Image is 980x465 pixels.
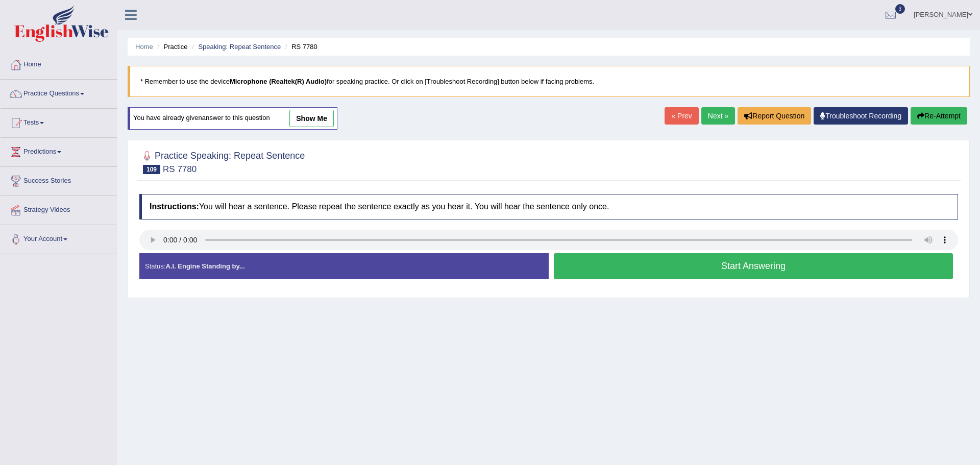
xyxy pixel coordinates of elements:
[128,66,970,97] blockquote: * Remember to use the device for speaking practice. Or click on [Troubleshoot Recording] button b...
[198,43,281,51] a: Speaking: Repeat Sentence
[150,202,199,211] b: Instructions:
[155,42,187,52] li: Practice
[1,225,117,251] a: Your Account
[135,43,153,51] a: Home
[143,165,160,174] span: 109
[701,107,735,125] a: Next »
[165,262,244,270] strong: A.I. Engine Standing by...
[139,149,305,174] h2: Practice Speaking: Repeat Sentence
[1,196,117,222] a: Strategy Videos
[554,253,953,279] button: Start Answering
[139,194,958,219] h4: You will hear a sentence. Please repeat the sentence exactly as you hear it. You will hear the se...
[814,107,908,125] a: Troubleshoot Recording
[289,110,334,127] a: show me
[1,80,117,105] a: Practice Questions
[911,107,967,125] button: Re-Attempt
[1,51,117,76] a: Home
[738,107,811,125] button: Report Question
[139,253,549,279] div: Status:
[1,138,117,163] a: Predictions
[283,42,317,52] li: RS 7780
[1,109,117,134] a: Tests
[230,78,327,85] b: Microphone (Realtek(R) Audio)
[665,107,698,125] a: « Prev
[163,164,197,174] small: RS 7780
[895,4,905,14] span: 3
[1,167,117,192] a: Success Stories
[128,107,337,130] div: You have already given answer to this question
